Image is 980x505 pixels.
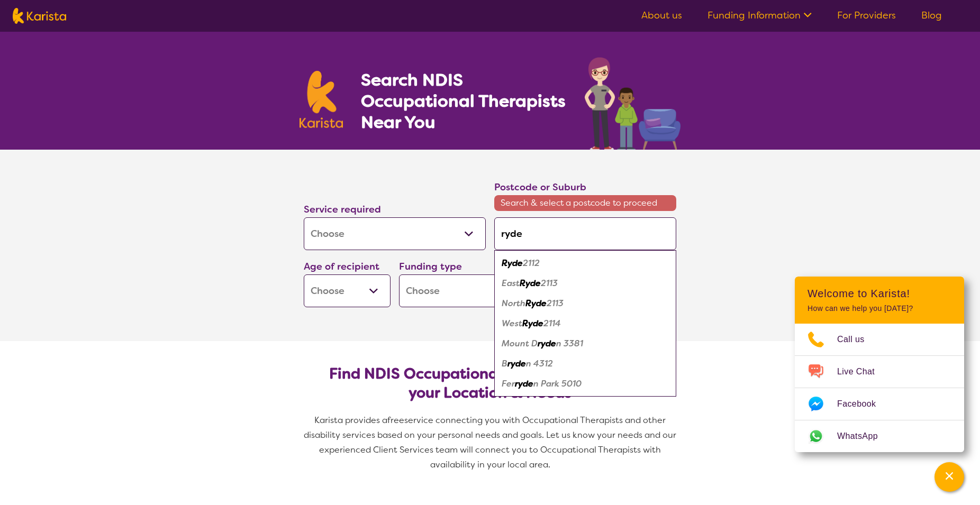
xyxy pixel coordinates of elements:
[837,9,896,22] a: For Providers
[641,9,682,22] a: About us
[543,318,561,329] em: 2114
[494,217,676,250] input: Type
[585,57,680,150] img: occupational-therapy
[502,378,515,389] em: Fer
[500,354,671,374] div: Bryden 4312
[795,324,964,452] ul: Choose channel
[837,332,877,347] span: Call us
[494,181,586,194] label: Postcode or Suburb
[526,358,553,369] em: n 4312
[795,420,964,452] a: Web link opens in a new tab.
[502,318,522,329] em: West
[502,338,538,349] em: Mount D
[304,260,379,273] label: Age of recipient
[361,69,567,133] h1: Search NDIS Occupational Therapists Near You
[807,287,951,300] h2: Welcome to Karista!
[502,258,523,269] em: Ryde
[520,278,541,289] em: Ryde
[807,304,951,313] p: How can we help you [DATE]?
[500,314,671,334] div: West Ryde 2114
[533,378,582,389] em: n Park 5010
[500,334,671,354] div: Mount Dryden 3381
[795,277,964,452] div: Channel Menu
[314,415,387,426] span: Karista provides a
[707,9,812,22] a: Funding Information
[538,338,556,349] em: ryde
[387,415,404,426] span: free
[304,415,678,470] span: service connecting you with Occupational Therapists and other disability services based on your p...
[525,298,547,309] em: Ryde
[300,71,343,128] img: Karista logo
[500,293,671,314] div: North Ryde 2113
[507,358,526,369] em: ryde
[502,298,525,309] em: North
[399,260,462,273] label: Funding type
[502,278,520,289] em: East
[500,374,671,394] div: Ferryden Park 5010
[494,195,676,211] span: Search & select a postcode to proceed
[523,258,540,269] em: 2112
[515,378,533,389] em: ryde
[921,9,942,22] a: Blog
[556,338,583,349] em: n 3381
[934,462,964,492] button: Channel Menu
[500,253,671,273] div: Ryde 2112
[837,364,887,380] span: Live Chat
[500,273,671,293] div: East Ryde 2113
[13,8,66,24] img: Karista logo
[541,278,558,289] em: 2113
[837,428,891,444] span: WhatsApp
[522,318,543,329] em: Ryde
[502,358,507,369] em: B
[312,364,668,402] h2: Find NDIS Occupational Therapists based on your Location & Needs
[547,298,564,309] em: 2113
[304,203,381,216] label: Service required
[837,396,888,412] span: Facebook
